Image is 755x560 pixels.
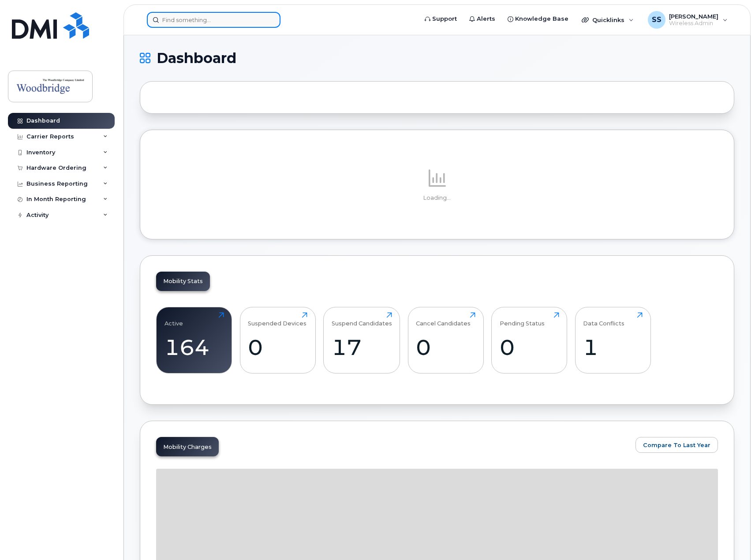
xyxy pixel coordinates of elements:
[583,334,643,360] div: 1
[248,312,306,327] div: Suspended Devices
[164,334,224,360] div: 164
[248,334,307,360] div: 0
[635,437,718,453] button: Compare To Last Year
[500,334,559,360] div: 0
[643,441,710,449] span: Compare To Last Year
[500,312,545,327] div: Pending Status
[583,312,624,327] div: Data Conflicts
[332,312,392,369] a: Suspend Candidates17
[500,312,559,369] a: Pending Status0
[248,312,307,369] a: Suspended Devices0
[164,312,183,327] div: Active
[332,334,392,360] div: 17
[164,312,224,369] a: Active164
[416,312,471,327] div: Cancel Candidates
[583,312,643,369] a: Data Conflicts1
[332,312,392,327] div: Suspend Candidates
[157,52,236,65] span: Dashboard
[156,194,718,202] p: Loading...
[416,312,475,369] a: Cancel Candidates0
[416,334,475,360] div: 0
